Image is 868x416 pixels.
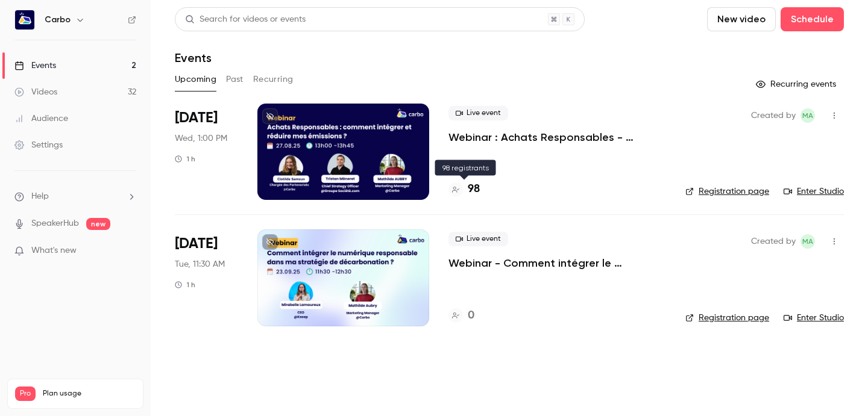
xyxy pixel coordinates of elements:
[43,389,136,399] span: Plan usage
[448,232,508,246] span: Live event
[750,75,844,94] button: Recurring events
[175,104,238,200] div: Aug 27 Wed, 1:00 PM (Europe/Paris)
[685,185,769,197] a: Registration page
[448,308,474,324] a: 0
[448,130,666,144] a: Webinar : Achats Responsables - Comment intégrer et réduire mes émissions du scope 3 ?
[784,312,844,324] a: Enter Studio
[685,312,769,324] a: Registration page
[175,108,218,128] span: [DATE]
[751,108,796,123] span: Created by
[175,51,212,65] h1: Events
[751,234,796,249] span: Created by
[14,60,56,72] div: Events
[175,229,238,326] div: Sep 23 Tue, 11:30 AM (Europe/Paris)
[175,280,195,290] div: 1 h
[31,190,49,203] span: Help
[802,108,813,123] span: MA
[784,185,844,197] a: Enter Studio
[175,234,218,253] span: [DATE]
[185,13,306,26] div: Search for videos or events
[31,217,79,230] a: SpeakerHub
[14,190,136,203] li: help-dropdown-opener
[14,86,57,98] div: Videos
[15,10,34,29] img: Carbo
[468,308,474,324] h4: 0
[253,70,294,89] button: Recurring
[800,234,815,249] span: Mathilde Aubry
[781,7,844,31] button: Schedule
[448,256,666,270] a: Webinar - Comment intégrer le numérique responsable dans ma stratégie de décarbonation ?
[122,246,136,256] iframe: Noticeable Trigger
[15,387,36,401] span: Pro
[448,181,480,197] a: 98
[175,258,225,270] span: Tue, 11:30 AM
[707,7,776,31] button: New video
[31,244,77,257] span: What's new
[175,70,216,89] button: Upcoming
[448,106,508,120] span: Live event
[14,139,63,151] div: Settings
[800,108,815,123] span: Mathilde Aubry
[45,14,71,26] h6: Carbo
[468,181,480,197] h4: 98
[175,154,195,164] div: 1 h
[802,234,813,249] span: MA
[14,113,68,125] div: Audience
[175,132,227,144] span: Wed, 1:00 PM
[226,70,244,89] button: Past
[86,218,110,230] span: new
